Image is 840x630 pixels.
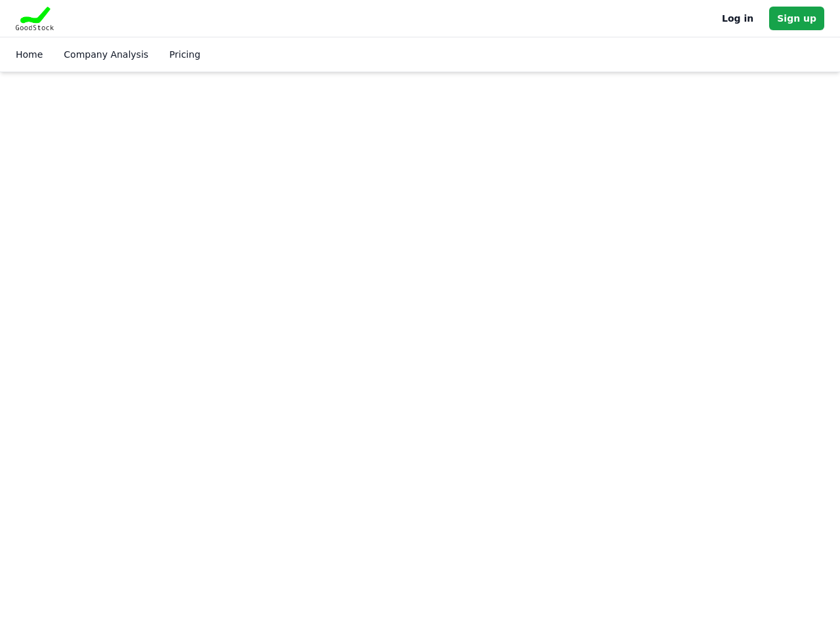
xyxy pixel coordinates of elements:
a: Pricing [169,49,200,60]
img: Goodstock Logo [16,7,54,30]
a: Company Analysis [64,49,148,60]
a: Log in [722,10,753,26]
a: Home [16,49,43,60]
a: Sign up [769,7,824,30]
